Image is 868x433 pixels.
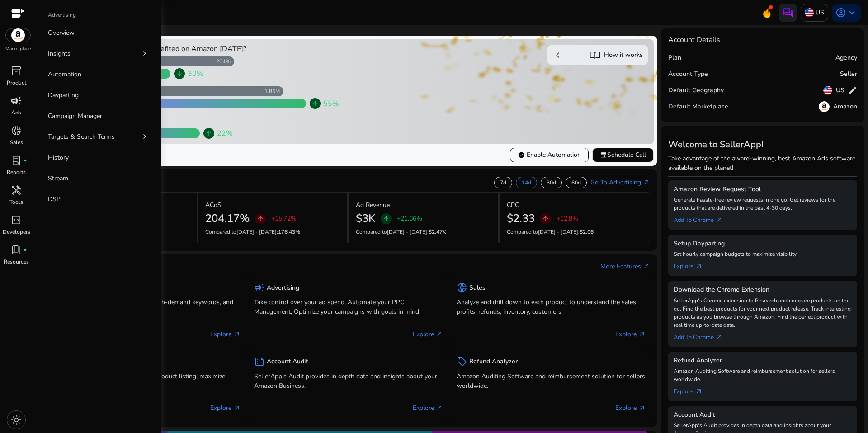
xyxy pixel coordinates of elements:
span: inventory_2 [11,66,22,76]
h5: Refund Analyzer [674,357,852,365]
span: arrow_outward [716,334,723,341]
p: SellerApp's Chrome extension to Research and compare products on the go. Find the best products f... [674,297,852,329]
h2: $2.33 [507,212,535,225]
h5: Account Audit [674,411,852,419]
p: Compared to : [356,228,491,236]
h5: How it works [604,52,643,59]
a: Add To Chrome [674,329,730,342]
p: Developers [3,228,30,236]
span: arrow_outward [233,330,241,338]
img: amazon.svg [6,28,30,42]
img: amazon.svg [819,101,830,112]
h5: Default Geography [668,87,724,94]
p: Campaign Manager [48,111,102,121]
span: sell [457,356,467,367]
h5: Account Type [668,71,708,78]
span: chevron_right [140,132,149,141]
p: DSP [48,194,61,204]
span: arrow_upward [382,215,390,222]
span: $2.06 [580,228,594,235]
span: arrow_outward [695,388,703,395]
span: import_contacts [590,50,600,61]
span: $2.47K [429,228,446,235]
p: CPC [507,200,519,210]
h5: US [836,87,844,94]
p: Compared to : [205,228,340,236]
span: arrow_outward [436,330,443,338]
p: 14d [522,179,531,186]
p: Explore [210,403,241,413]
p: 30d [547,179,556,186]
span: arrow_upward [257,215,264,222]
p: Reports [7,168,26,176]
span: arrow_outward [643,179,650,186]
span: arrow_outward [436,405,443,412]
span: light_mode [11,414,22,425]
span: keyboard_arrow_down [846,7,857,18]
button: verifiedEnable Automation [510,148,589,162]
span: 30% [188,68,203,79]
p: Amazon Auditing Software and reimbursement solution for sellers worldwide. [674,367,852,383]
h4: Account Details [668,36,720,44]
h4: How Smart Automation users benefited on Amazon [DATE]? [49,45,345,53]
p: Advertising [48,11,76,19]
p: Take control over your ad spend, Automate your PPC Management, Optimize your campaigns with goals... [254,297,443,316]
span: lab_profile [11,155,22,166]
p: Sales [10,138,23,146]
span: arrow_outward [643,263,650,270]
h5: Refund Analyzer [469,358,518,366]
img: us.svg [805,8,814,17]
span: arrow_downward [176,70,183,77]
p: Amazon Auditing Software and reimbursement solution for sellers worldwide. [457,372,646,391]
h5: Plan [668,54,681,62]
span: [DATE] - [DATE] [538,228,578,235]
span: arrow_upward [542,215,549,222]
p: US [816,5,824,20]
span: 22% [217,128,233,139]
button: eventSchedule Call [592,148,654,162]
p: Compared to : [507,228,643,236]
h5: Sales [469,284,486,292]
p: Explore [413,329,443,339]
p: +21.66% [397,216,422,222]
p: Insights [48,49,71,58]
h5: Setup Dayparting [674,240,852,248]
p: +15.72% [271,216,297,222]
span: code_blocks [11,215,22,226]
span: event [600,151,607,159]
span: [DATE] - [DATE] [236,228,277,235]
span: chevron_left [552,50,563,61]
p: Dayparting [48,90,79,100]
span: book_4 [11,245,22,255]
a: Explorearrow_outward [674,383,710,396]
span: donut_small [11,125,22,136]
a: Go To Advertisingarrow_outward [590,178,650,187]
span: summarize [254,356,265,367]
span: 176.43% [278,228,300,235]
span: arrow_outward [695,263,703,270]
span: campaign [254,282,265,293]
span: Enable Automation [518,150,581,160]
div: 204% [216,58,234,65]
span: arrow_outward [638,330,646,338]
span: account_circle [835,7,846,18]
h5: Seller [840,71,857,78]
span: [DATE] - [DATE] [387,228,427,235]
span: chevron_right [140,49,149,58]
h5: Download the Chrome Extension [674,286,852,294]
p: 60d [571,179,581,186]
span: verified [518,151,525,159]
a: More Featuresarrow_outward [600,262,650,271]
p: History [48,153,69,162]
p: Stream [48,174,68,183]
p: Explore [413,403,443,413]
a: Explorearrow_outward [674,258,710,271]
span: arrow_upward [311,100,319,107]
p: Product [7,79,26,87]
p: Take advantage of the award-winning, best Amazon Ads software available on the planet! [668,154,857,173]
div: 1.85M [264,88,283,95]
h5: Default Marketplace [668,103,728,111]
p: Analyze and drill down to each product to understand the sales, profits, refunds, inventory, cust... [457,297,646,316]
h5: Advertising [267,284,299,292]
span: campaign [11,95,22,106]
